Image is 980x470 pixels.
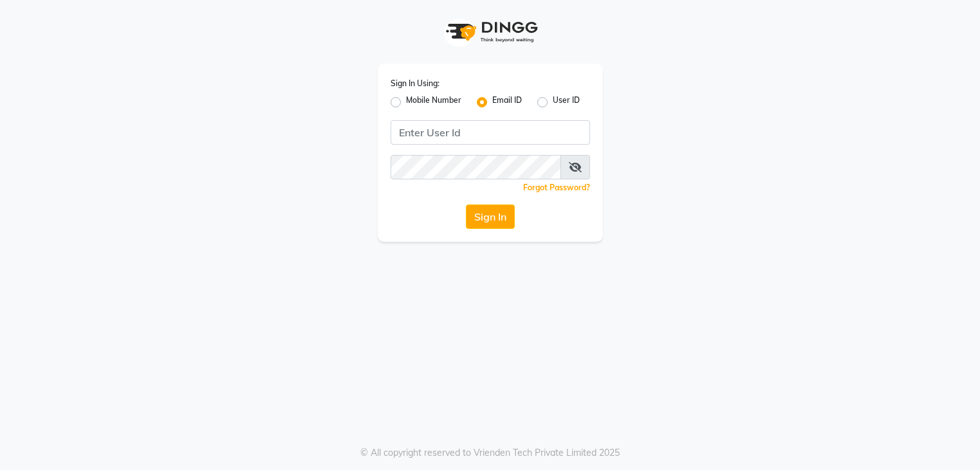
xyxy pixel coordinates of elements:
[466,204,515,229] button: Sign In
[406,95,461,110] label: Mobile Number
[553,95,580,110] label: User ID
[391,78,439,89] label: Sign In Using:
[391,155,561,179] input: Username
[523,183,590,192] a: Forgot Password?
[492,95,522,110] label: Email ID
[391,120,590,145] input: Username
[439,13,542,51] img: logo1.svg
